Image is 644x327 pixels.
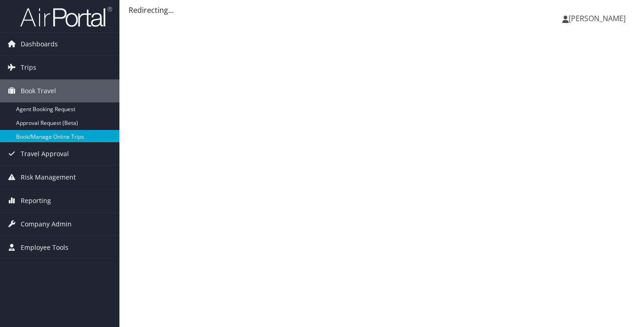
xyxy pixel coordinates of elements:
[129,5,635,16] div: Redirecting...
[21,189,51,212] span: Reporting
[562,5,635,32] a: [PERSON_NAME]
[21,79,56,102] span: Book Travel
[21,56,36,79] span: Trips
[21,142,69,165] span: Travel Approval
[21,33,58,56] span: Dashboards
[21,236,68,259] span: Employee Tools
[21,166,76,189] span: Risk Management
[20,6,112,28] img: airportal-logo.png
[569,13,626,23] span: [PERSON_NAME]
[21,213,72,236] span: Company Admin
